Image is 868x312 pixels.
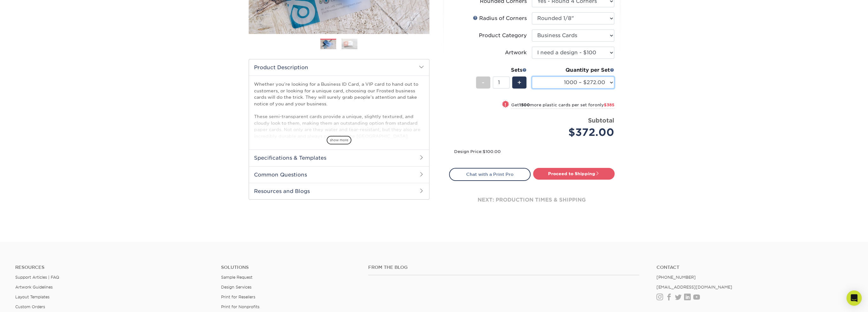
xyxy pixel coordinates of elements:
[519,103,530,107] strong: 1500
[15,285,53,289] a: Artwork Guidelines
[254,81,424,223] p: Whether you’re looking for a Business ID Card, a VIP card to hand out to customers, or looking fo...
[517,78,521,87] span: +
[221,295,255,299] a: Print for Resellers
[221,265,359,270] h4: Solutions
[476,66,527,74] div: Sets
[595,103,614,107] span: only
[511,103,614,109] small: Get more plastic cards per set for
[656,285,732,289] a: [EMAIL_ADDRESS][DOMAIN_NAME]
[221,304,259,309] a: Print for Nonprofits
[449,181,615,219] div: next: production times & shipping
[221,275,252,280] a: Sample Request
[249,183,429,199] h2: Resources and Blogs
[505,49,527,56] div: Artwork
[221,285,251,289] a: Design Services
[483,149,501,154] span: $100.00
[342,39,357,50] img: Plastic Cards 02
[533,168,615,179] a: Proceed to Shipping
[15,275,59,280] a: Support Articles | FAQ
[482,78,485,87] span: -
[249,149,429,166] h2: Specifications & Templates
[454,149,501,154] small: Design Price:
[505,101,506,108] span: !
[604,103,614,107] span: $385
[656,265,853,270] a: Contact
[249,59,429,76] h2: Product Description
[249,166,429,183] h2: Common Questions
[320,39,336,50] img: Plastic Cards 01
[532,66,614,74] div: Quantity per Set
[537,125,614,140] div: $372.00
[846,290,862,306] div: Open Intercom Messenger
[473,15,527,22] div: Radius of Corners
[15,265,212,270] h4: Resources
[368,265,639,270] h4: From the Blog
[449,168,531,181] a: Chat with a Print Pro
[479,32,527,39] div: Product Category
[588,117,614,124] strong: Subtotal
[327,136,351,144] span: show more
[656,275,696,280] a: [PHONE_NUMBER]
